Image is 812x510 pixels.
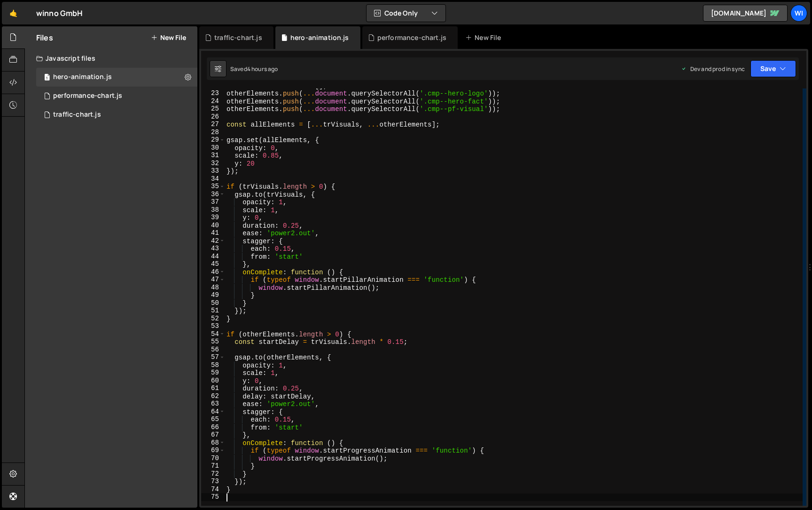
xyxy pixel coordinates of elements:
[201,470,225,478] div: 72
[201,222,225,230] div: 40
[201,315,225,323] div: 52
[201,478,225,486] div: 73
[201,253,225,261] div: 44
[201,431,225,439] div: 67
[201,144,225,152] div: 30
[201,361,225,369] div: 58
[201,454,225,462] div: 70
[201,260,225,268] div: 45
[201,446,225,454] div: 69
[201,299,225,307] div: 50
[214,33,262,42] div: traffic-chart.js
[201,245,225,253] div: 43
[201,423,225,431] div: 66
[201,322,225,330] div: 53
[44,74,50,82] span: 1
[201,128,225,136] div: 28
[201,462,225,470] div: 71
[201,330,225,338] div: 54
[201,105,225,113] div: 25
[377,33,446,42] div: performance-chart.js
[201,136,225,144] div: 29
[247,65,278,73] div: 4 hours ago
[201,175,225,183] div: 34
[201,206,225,214] div: 38
[25,49,197,68] div: Javascript files
[201,307,225,315] div: 51
[750,60,796,77] button: Save
[53,92,122,100] div: performance-chart.js
[201,284,225,292] div: 48
[201,198,225,206] div: 37
[201,237,225,245] div: 42
[703,5,788,22] a: [DOMAIN_NAME]
[201,214,225,222] div: 39
[201,486,225,494] div: 74
[201,89,225,97] div: 23
[201,369,225,377] div: 59
[36,32,53,43] h2: Files
[36,105,197,124] div: 17342/48247.js
[53,73,112,81] div: hero-animation.js
[201,377,225,385] div: 60
[201,408,225,416] div: 64
[201,183,225,191] div: 35
[230,65,278,73] div: Saved
[790,5,807,22] a: wi
[201,384,225,392] div: 61
[201,392,225,400] div: 62
[2,2,25,24] a: 🤙
[201,338,225,346] div: 55
[36,87,197,105] div: 17342/48164.js
[201,159,225,167] div: 32
[201,439,225,447] div: 68
[681,65,745,73] div: Dev and prod in sync
[201,268,225,276] div: 46
[201,191,225,199] div: 36
[53,111,101,119] div: traffic-chart.js
[367,5,445,22] button: Code Only
[201,113,225,121] div: 26
[201,167,225,175] div: 33
[201,353,225,361] div: 57
[201,400,225,408] div: 63
[36,8,83,19] div: winno GmbH
[201,97,225,105] div: 24
[201,415,225,423] div: 65
[151,34,186,41] button: New File
[201,291,225,299] div: 49
[290,33,349,42] div: hero-animation.js
[201,120,225,128] div: 27
[201,229,225,237] div: 41
[201,276,225,284] div: 47
[465,33,505,42] div: New File
[201,346,225,354] div: 56
[201,493,225,501] div: 75
[36,68,197,87] div: hero-animation.js
[201,151,225,159] div: 31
